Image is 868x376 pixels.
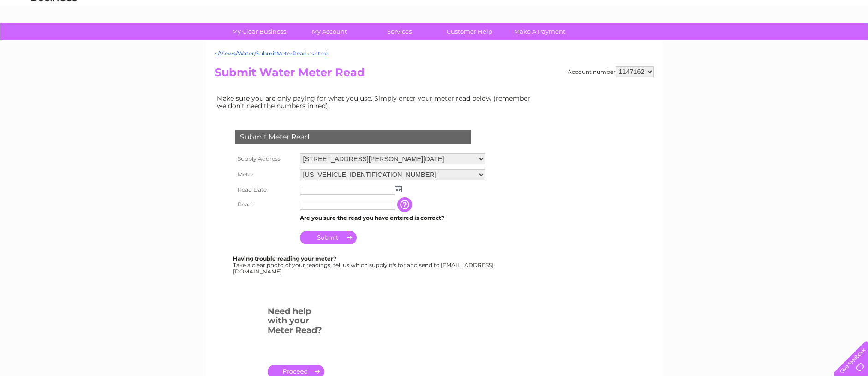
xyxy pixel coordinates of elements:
[268,305,324,340] h3: Need help with your Meter Read?
[221,23,297,40] a: My Clear Business
[291,23,367,40] a: My Account
[300,231,357,244] input: Submit
[838,39,859,46] a: Log out
[233,255,336,262] b: Having trouble reading your meter?
[215,92,538,112] td: Make sure you are only paying for what you use. Simply enter your meter read below (remember we d...
[233,167,298,182] th: Meter
[397,197,414,212] input: Information
[502,23,578,40] a: Make A Payment
[754,39,782,46] a: Telecoms
[568,66,654,77] div: Account number
[233,255,495,274] div: Take a clear photo of your readings, tell us which supply it's for and send to [EMAIL_ADDRESS][DO...
[233,182,298,197] th: Read Date
[30,24,78,52] img: logo.png
[215,50,328,57] a: ~/Views/Water/SubmitMeterRead.cshtml
[729,39,749,46] a: Energy
[235,130,471,144] div: Submit Meter Read
[431,23,508,40] a: Customer Help
[694,5,758,16] a: 0333 014 3131
[233,151,298,167] th: Supply Address
[706,39,723,46] a: Water
[216,5,652,45] div: Clear Business is a trading name of Verastar Limited (registered in [GEOGRAPHIC_DATA] No. 3667643...
[395,185,402,192] img: ...
[788,39,801,46] a: Blog
[807,39,829,46] a: Contact
[298,212,488,224] td: Are you sure the read you have entered is correct?
[361,23,437,40] a: Services
[233,197,298,212] th: Read
[215,66,654,84] h2: Submit Water Meter Read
